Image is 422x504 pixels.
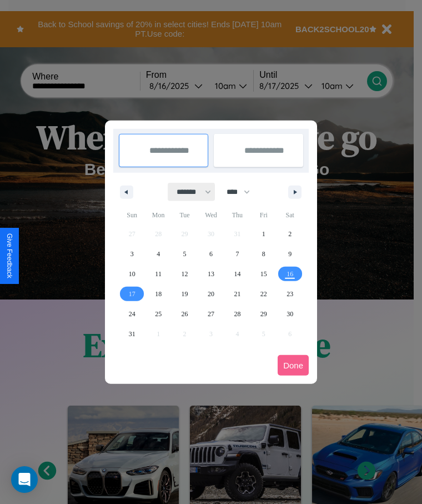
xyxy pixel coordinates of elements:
[277,244,303,264] button: 9
[287,264,293,284] span: 16
[6,233,13,278] div: Give Feedback
[260,264,267,284] span: 15
[145,244,171,264] button: 4
[172,244,198,264] button: 5
[119,324,145,344] button: 31
[250,304,277,324] button: 29
[119,244,145,264] button: 3
[129,324,135,344] span: 31
[224,244,250,264] button: 7
[235,244,239,264] span: 7
[287,304,293,324] span: 30
[198,206,224,224] span: Wed
[119,206,145,224] span: Sun
[129,304,135,324] span: 24
[260,284,267,304] span: 22
[260,304,267,324] span: 29
[208,284,214,304] span: 20
[224,304,250,324] button: 28
[145,304,171,324] button: 25
[172,264,198,284] button: 12
[155,264,162,284] span: 11
[119,284,145,304] button: 17
[224,264,250,284] button: 14
[198,304,224,324] button: 27
[262,244,265,264] span: 8
[277,284,303,304] button: 23
[172,304,198,324] button: 26
[155,284,162,304] span: 18
[145,284,171,304] button: 18
[130,244,134,264] span: 3
[198,264,224,284] button: 13
[209,244,213,264] span: 6
[224,284,250,304] button: 21
[145,264,171,284] button: 11
[250,206,277,224] span: Fri
[250,244,277,264] button: 8
[182,284,188,304] span: 19
[208,304,214,324] span: 27
[288,224,292,244] span: 2
[277,224,303,244] button: 2
[277,264,303,284] button: 16
[277,206,303,224] span: Sat
[262,224,265,244] span: 1
[172,206,198,224] span: Tue
[157,244,160,264] span: 4
[278,355,309,376] button: Done
[224,206,250,224] span: Thu
[119,264,145,284] button: 10
[234,284,240,304] span: 21
[145,206,171,224] span: Mon
[129,264,135,284] span: 10
[183,244,187,264] span: 5
[287,284,293,304] span: 23
[11,466,38,493] div: Open Intercom Messenger
[198,244,224,264] button: 6
[288,244,292,264] span: 9
[250,284,277,304] button: 22
[119,304,145,324] button: 24
[277,304,303,324] button: 30
[155,304,162,324] span: 25
[234,264,240,284] span: 14
[208,264,214,284] span: 13
[172,284,198,304] button: 19
[250,224,277,244] button: 1
[129,284,135,304] span: 17
[182,304,188,324] span: 26
[182,264,188,284] span: 12
[198,284,224,304] button: 20
[250,264,277,284] button: 15
[234,304,240,324] span: 28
